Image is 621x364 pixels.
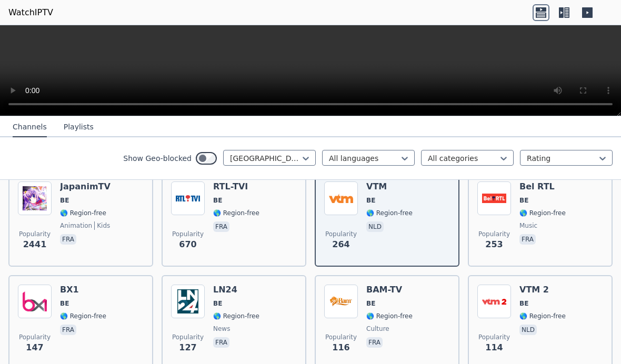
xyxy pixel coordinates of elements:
p: fra [213,221,229,232]
img: BAM-TV [324,285,358,318]
span: culture [366,325,389,333]
span: Popularity [19,230,51,238]
p: nld [519,325,537,335]
span: BE [213,299,222,308]
span: 🌎 Region-free [60,312,106,320]
span: BE [519,299,528,308]
h6: RTL-TVI [213,181,259,192]
span: Popularity [325,230,357,238]
label: Show Geo-blocked [123,153,192,164]
h6: JapanimTV [60,181,111,192]
img: VTM [324,181,358,215]
h6: BAM-TV [366,285,413,295]
h6: LN24 [213,285,259,295]
img: Bel RTL [477,181,511,215]
span: animation [60,221,92,230]
span: 🌎 Region-free [519,209,566,217]
span: Popularity [19,333,51,341]
p: fra [519,234,536,245]
span: BE [366,196,375,205]
img: LN24 [171,285,205,318]
span: Popularity [478,230,510,238]
button: Playlists [64,117,94,137]
a: WatchIPTV [8,6,53,19]
h6: Bel RTL [519,181,566,192]
img: JapanimTV [18,181,52,215]
span: BE [213,196,222,205]
span: 670 [179,238,196,251]
p: fra [213,337,229,348]
span: BE [519,196,528,205]
span: kids [94,221,110,230]
span: Popularity [325,333,357,341]
span: Popularity [172,333,204,341]
span: 2441 [23,238,47,251]
p: fra [60,234,76,245]
span: 264 [332,238,349,251]
img: VTM 2 [477,285,511,318]
span: 🌎 Region-free [60,209,106,217]
h6: VTM 2 [519,285,566,295]
span: 114 [485,341,503,354]
p: fra [60,325,76,335]
span: 116 [332,341,349,354]
span: 147 [26,341,43,354]
span: news [213,325,230,333]
span: music [519,221,537,230]
p: nld [366,221,384,232]
button: Channels [13,117,47,137]
span: 🌎 Region-free [213,312,259,320]
span: 🌎 Region-free [213,209,259,217]
span: 🌎 Region-free [366,209,413,217]
span: 253 [485,238,503,251]
span: Popularity [478,333,510,341]
img: RTL-TVI [171,181,205,215]
span: 🌎 Region-free [519,312,566,320]
p: fra [366,337,383,348]
h6: VTM [366,181,413,192]
span: BE [60,299,69,308]
img: BX1 [18,285,52,318]
span: Popularity [172,230,204,238]
span: 127 [179,341,196,354]
h6: BX1 [60,285,106,295]
span: BE [60,196,69,205]
span: 🌎 Region-free [366,312,413,320]
span: BE [366,299,375,308]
